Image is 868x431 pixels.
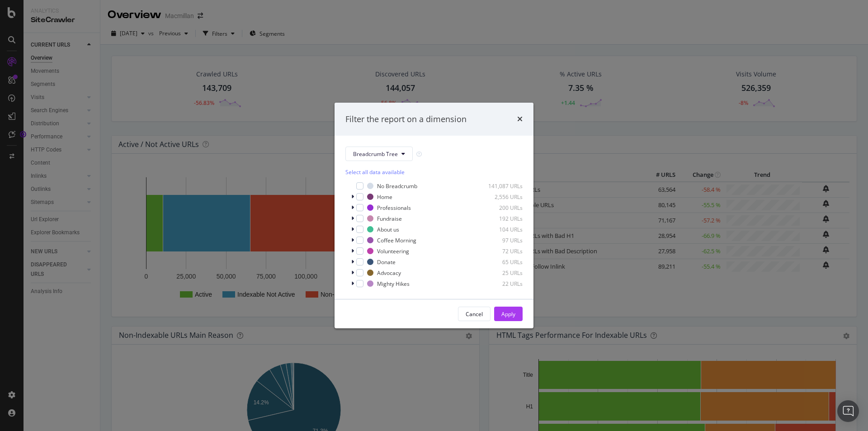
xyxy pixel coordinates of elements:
div: Home [377,193,392,201]
div: Volunteering [377,247,409,255]
div: Coffee Morning [377,237,416,244]
div: 104 URLs [478,226,523,233]
div: Mighty Hikes [377,280,410,288]
div: times [517,114,523,125]
div: No Breadcrumb [377,182,417,190]
div: 97 URLs [478,237,523,244]
div: Open Intercom Messenger [837,400,859,422]
div: Filter the report on a dimension [345,114,467,125]
div: 65 URLs [478,258,523,266]
div: Cancel [466,310,483,318]
div: 2,556 URLs [478,193,523,201]
div: 25 URLs [478,269,523,277]
div: About us [377,226,399,233]
span: Breadcrumb Tree [353,150,398,158]
div: 72 URLs [478,247,523,255]
button: Apply [494,307,523,321]
div: Apply [501,310,515,318]
div: modal [335,103,533,329]
div: Advocacy [377,269,401,277]
div: 192 URLs [478,215,523,223]
div: Professionals [377,204,411,212]
div: 200 URLs [478,204,523,212]
div: Fundraise [377,215,402,223]
div: 22 URLs [478,280,523,288]
div: Select all data available [345,168,523,176]
button: Cancel [458,307,491,321]
div: Donate [377,258,396,266]
div: 141,087 URLs [478,182,523,190]
button: Breadcrumb Tree [345,147,413,161]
